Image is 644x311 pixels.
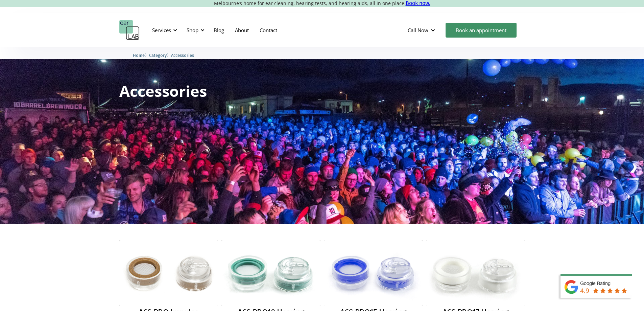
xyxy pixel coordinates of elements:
[149,53,167,58] span: Category
[119,20,140,40] a: home
[183,20,207,40] div: Shop
[119,83,207,98] h1: Accessories
[402,20,442,40] div: Call Now
[208,20,230,40] a: Blog
[171,53,194,58] span: Accessories
[149,52,171,59] li: 〉
[119,240,218,306] img: ACS PRO Impulse Hearing Protection Filter
[152,27,171,34] div: Services
[133,52,149,59] li: 〉
[408,27,428,34] div: Call Now
[148,20,179,40] div: Services
[221,240,320,306] img: ACS PRO10 Hearing Protection Filter
[149,52,167,58] a: Category
[446,23,517,38] a: Book an appointment
[133,53,145,58] span: Home
[133,52,145,58] a: Home
[254,20,283,40] a: Contact
[187,27,198,34] div: Shop
[324,240,423,306] img: ACS PRO15 Hearing Protection Filter
[171,52,194,58] a: Accessories
[426,240,525,306] img: ACS PRO17 Hearing Protection Filter
[230,20,254,40] a: About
